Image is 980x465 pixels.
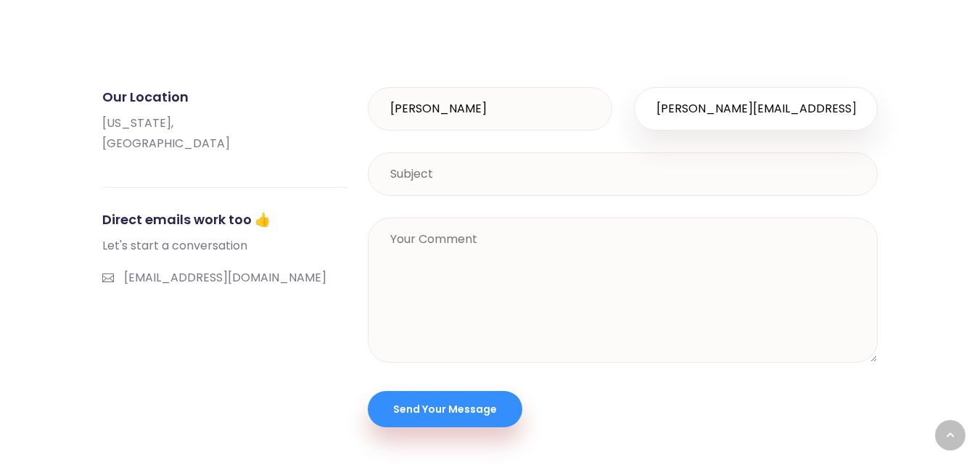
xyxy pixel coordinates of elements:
[634,87,878,131] input: Email
[368,87,612,131] input: Name
[393,402,497,416] span: Send Your Message
[102,236,347,256] p: Let's start a conversation
[102,210,347,230] h3: Direct emails work too 👍
[368,152,878,196] input: Subject
[124,269,326,286] span: [EMAIL_ADDRESS][DOMAIN_NAME]
[368,391,522,427] button: Send Your Message
[102,87,347,107] h3: Our Location
[102,113,347,154] p: [US_STATE], [GEOGRAPHIC_DATA]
